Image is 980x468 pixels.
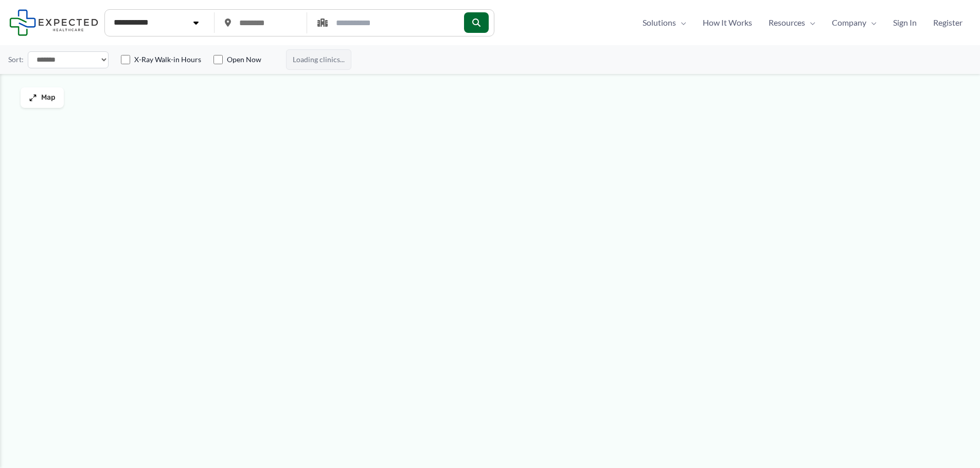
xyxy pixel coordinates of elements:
[885,15,925,30] a: Sign In
[703,15,752,30] span: How It Works
[286,49,351,70] span: Loading clinics...
[805,15,815,30] span: Menu Toggle
[824,15,885,30] a: CompanyMenu Toggle
[694,15,760,30] a: How It Works
[9,9,98,35] img: Expected Healthcare Logo - side, dark font, small
[676,15,686,30] span: Menu Toggle
[893,15,917,30] span: Sign In
[933,15,963,30] span: Register
[8,53,24,66] label: Sort:
[634,15,694,30] a: SolutionsMenu Toggle
[832,15,866,30] span: Company
[227,54,261,65] label: Open Now
[866,15,877,30] span: Menu Toggle
[21,87,64,108] button: Map
[760,15,824,30] a: ResourcesMenu Toggle
[29,93,37,102] img: Maximize
[769,15,805,30] span: Resources
[134,54,201,65] label: X-Ray Walk-in Hours
[925,15,971,30] a: Register
[643,15,676,30] span: Solutions
[41,93,56,102] span: Map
